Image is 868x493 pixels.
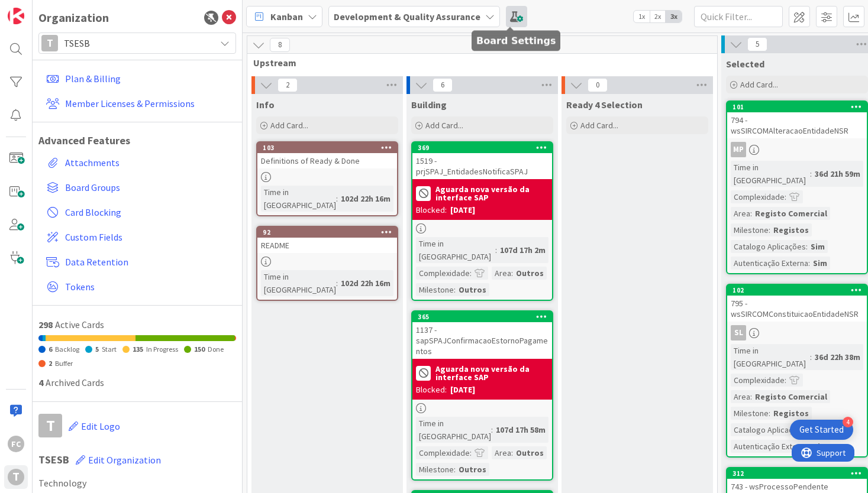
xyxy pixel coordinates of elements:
h1: TSESB [38,447,236,472]
div: 102d 22h 16m [338,192,393,205]
div: Time in [GEOGRAPHIC_DATA] [416,237,495,263]
div: Outros [513,267,547,280]
span: : [470,446,472,459]
div: MP [731,142,746,157]
span: 298 [38,319,53,330]
span: : [491,423,493,436]
span: 1x [634,11,650,22]
div: 312 [733,469,867,478]
span: Card Blocking [65,205,231,219]
span: 6 [49,345,52,353]
span: Custom Fields [65,230,231,244]
div: Complexidade [731,190,785,203]
span: Done [208,345,224,353]
div: Area [731,207,750,220]
div: Sim [808,240,828,253]
span: 5 [95,345,99,353]
span: : [810,351,812,364]
div: 103Definitions of Ready & Done [257,142,397,168]
span: 0 [588,78,608,92]
div: Time in [GEOGRAPHIC_DATA] [731,161,810,187]
span: Add Card... [425,120,463,131]
div: Blocked: [416,384,447,396]
div: Get Started [799,424,844,436]
span: 4 [38,377,43,388]
div: Milestone [416,463,454,476]
span: Selected [726,58,764,70]
div: Area [731,390,750,403]
a: Card Blocking [41,202,236,223]
span: Buffer [55,359,73,368]
span: : [495,244,497,257]
span: Info [256,99,275,111]
img: Visit kanbanzone.com [8,8,24,24]
div: [DATE] [450,204,475,216]
span: Data Retention [65,255,231,269]
b: Aguarda nova versão da interface SAP [435,365,548,381]
span: Start [102,345,117,353]
div: Blocked: [416,204,447,216]
a: Member Licenses & Permissions [41,93,236,114]
div: Active Cards [38,317,236,332]
div: Milestone [731,407,769,420]
div: 794 - wsSIRCOMAlteracaoEntidadeNSR [727,112,867,138]
div: Catalogo Aplicações [731,423,806,436]
span: Upstream [253,57,702,69]
div: Open Get Started checklist, remaining modules: 4 [790,420,853,440]
div: Autenticação Externa [731,440,808,453]
div: Time in [GEOGRAPHIC_DATA] [261,270,336,296]
span: : [336,277,338,290]
span: : [785,374,786,387]
span: : [750,207,752,220]
span: Add Card... [740,79,778,90]
div: 795 - wsSIRCOMConstituicaoEntidadeNSR [727,296,867,322]
span: : [808,257,810,270]
span: : [806,240,808,253]
span: : [769,223,770,236]
b: Development & Quality Assurance [334,11,480,22]
div: Outros [456,283,489,296]
b: Aguarda nova versão da interface SAP [435,185,548,202]
span: Building [411,99,447,111]
div: Milestone [416,283,454,296]
button: Edit Logo [68,414,121,439]
div: Archived Cards [38,375,236,390]
div: 365 [418,313,552,321]
div: T [8,469,24,485]
span: : [511,446,513,459]
div: Complexidade [731,374,785,387]
div: Outros [456,463,489,476]
span: Tokens [65,280,231,294]
span: TSESB [64,35,209,51]
h1: Advanced Features [38,134,236,147]
span: Backlog [55,345,79,353]
div: Registo Comercial [752,390,830,403]
span: In Progress [146,345,178,353]
span: Technology [38,476,236,490]
div: 107d 17h 2m [497,244,548,257]
div: 102 [733,286,867,294]
span: 5 [747,37,767,51]
input: Quick Filter... [694,6,783,27]
div: Sim [810,257,830,270]
a: Custom Fields [41,226,236,248]
span: 8 [270,38,290,52]
div: 3691519 - prjSPAJ_EntidadesNotificaSPAJ [412,142,552,179]
a: Attachments [41,152,236,173]
div: 102 [727,285,867,296]
div: README [257,238,397,253]
div: Sim [810,440,830,453]
div: 1519 - prjSPAJ_EntidadesNotificaSPAJ [412,153,552,179]
span: Ready 4 Selection [566,99,643,111]
div: 92 [263,228,397,236]
div: Time in [GEOGRAPHIC_DATA] [731,344,810,370]
div: Registo Comercial [752,207,830,220]
div: 312 [727,468,867,479]
span: Add Card... [580,120,618,131]
div: 1137 - sapSPAJConfirmacaoEstornoPagamentos [412,322,552,359]
span: : [769,407,770,420]
div: T [38,414,62,437]
div: 92 [257,227,397,238]
a: Data Retention [41,251,236,273]
span: : [454,463,456,476]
